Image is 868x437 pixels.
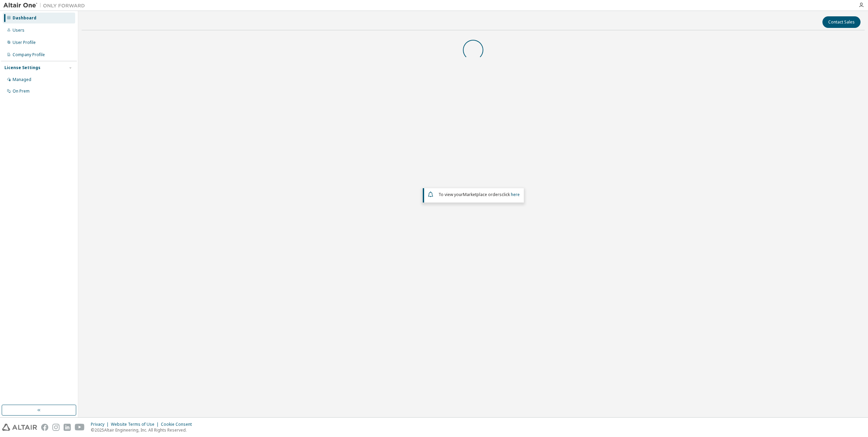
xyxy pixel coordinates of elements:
a: here [511,192,520,197]
div: Dashboard [13,15,36,21]
div: License Settings [4,65,40,70]
img: facebook.svg [41,424,48,431]
div: Company Profile [13,52,45,58]
div: Users [13,28,24,33]
span: To view your click [438,192,520,197]
div: Cookie Consent [161,422,196,427]
div: Website Terms of Use [111,422,161,427]
img: linkedin.svg [64,424,71,431]
p: © 2025 Altair Engineering, Inc. All Rights Reserved. [91,427,196,433]
div: On Prem [13,88,30,94]
img: Altair One [3,2,88,9]
img: altair_logo.svg [2,424,37,431]
div: User Profile [13,40,36,45]
div: Managed [13,77,31,82]
img: instagram.svg [52,424,60,431]
div: Privacy [91,422,111,427]
img: youtube.svg [75,424,85,431]
em: Marketplace orders [463,192,502,197]
button: Contact Sales [822,16,861,28]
